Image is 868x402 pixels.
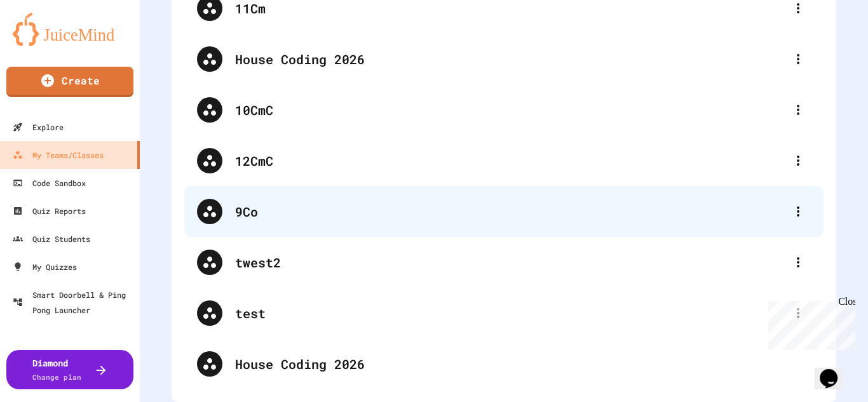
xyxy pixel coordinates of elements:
[13,119,64,135] div: Explore
[235,253,785,272] div: twest2
[235,202,785,221] div: 9Co
[235,100,785,119] div: 10CmC
[13,259,77,274] div: My Quizzes
[13,147,104,163] div: My Teams/Classes
[184,186,824,237] div: 9Co
[32,372,81,382] span: Change plan
[184,135,824,186] div: 12CmC
[184,84,824,135] div: 10CmC
[6,350,133,389] button: DiamondChange plan
[32,356,81,383] div: Diamond
[184,237,824,288] div: twest2
[184,338,824,389] div: House Coding 2026
[5,5,88,81] div: Chat with us now!Close
[235,50,785,69] div: House Coding 2026
[235,151,785,170] div: 12CmC
[235,354,811,373] div: House Coding 2026
[13,13,127,46] img: logo-orange.svg
[235,304,785,323] div: test
[13,231,90,246] div: Quiz Students
[184,34,824,84] div: House Coding 2026
[184,288,824,338] div: test
[763,296,855,350] iframe: chat widget
[13,203,86,218] div: Quiz Reports
[815,351,855,389] iframe: chat widget
[6,67,133,97] a: Create
[13,175,86,191] div: Code Sandbox
[13,287,135,318] div: Smart Doorbell & Ping Pong Launcher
